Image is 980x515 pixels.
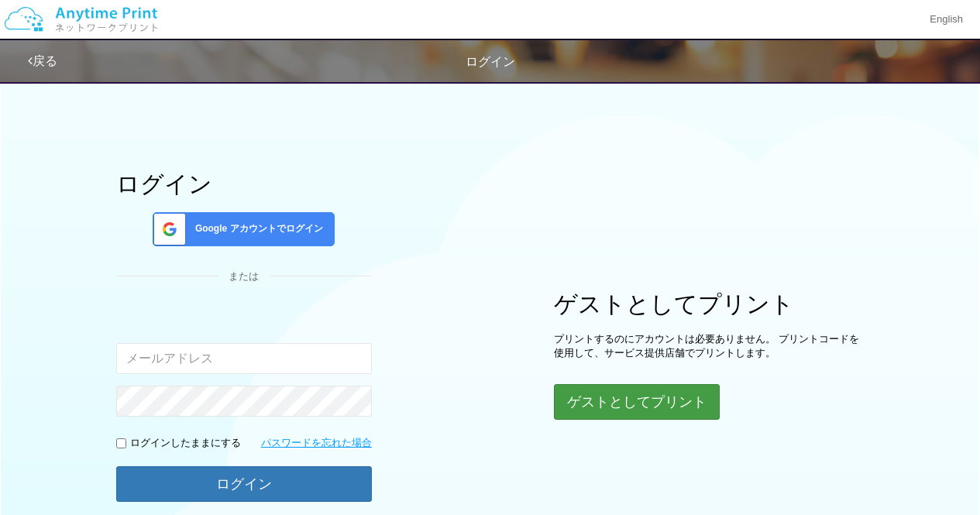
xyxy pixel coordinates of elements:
a: パスワードを忘れた場合 [261,436,372,451]
span: Google アカウントでログイン [189,222,323,235]
p: ログインしたままにする [130,436,241,451]
div: または [116,270,372,284]
h1: ゲストとしてプリント [554,291,864,317]
button: ゲストとしてプリント [554,384,720,420]
a: 戻る [28,54,57,67]
span: ログイン [466,55,515,68]
p: プリントするのにアカウントは必要ありません。 プリントコードを使用して、サービス提供店舗でプリントします。 [554,332,864,361]
input: メールアドレス [116,343,372,374]
button: ログイン [116,466,372,502]
h1: ログイン [116,171,372,197]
